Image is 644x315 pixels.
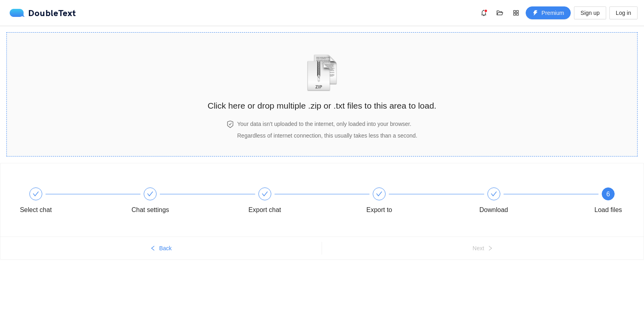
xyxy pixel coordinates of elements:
div: Export to [356,187,470,216]
div: Load files [594,204,622,216]
span: check [262,191,268,197]
button: Sign up [574,6,606,19]
span: appstore [510,10,522,16]
button: bell [477,6,490,19]
span: 6 [607,191,610,198]
button: leftBack [0,242,322,255]
div: 6Load files [585,187,632,216]
div: Download [471,187,585,216]
img: zipOrTextIcon [303,54,341,91]
span: bell [478,10,490,16]
button: appstore [510,6,522,19]
img: logo [10,9,28,17]
a: logoDoubleText [10,9,76,17]
span: check [376,191,382,197]
button: Log in [609,6,638,19]
span: Log in [616,8,631,17]
div: Export chat [242,187,356,216]
span: check [33,191,39,197]
span: Regardless of internet connection, this usually takes less than a second. [237,132,417,139]
h4: Your data isn't uploaded to the internet, only loaded into your browser. [237,119,417,128]
span: check [147,191,153,197]
span: thunderbolt [533,10,538,16]
h2: Click here or drop multiple .zip or .txt files to this area to load. [208,99,436,112]
div: Select chat [20,204,52,216]
div: Download [479,204,508,216]
span: Back [159,244,171,253]
span: check [491,191,497,197]
span: Premium [541,8,564,17]
span: left [150,245,156,252]
div: DoubleText [10,9,76,17]
div: Export chat [248,204,281,216]
div: Select chat [12,187,127,216]
span: folder-open [494,10,506,16]
button: thunderboltPremium [526,6,571,19]
button: Nextright [322,242,644,255]
div: Chat settings [132,204,169,216]
span: safety-certificate [227,121,234,128]
div: Chat settings [127,187,241,216]
div: Export to [366,204,392,216]
span: Sign up [580,8,599,17]
button: folder-open [493,6,506,19]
